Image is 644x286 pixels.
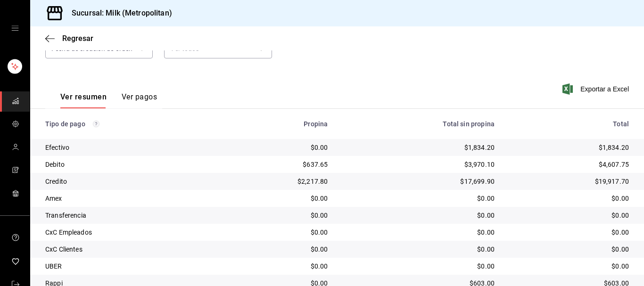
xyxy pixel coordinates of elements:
[45,228,215,237] div: CxC Empleados
[230,120,328,128] div: Propina
[45,143,215,152] div: Efectivo
[93,121,99,127] svg: Los pagos realizados con Pay y otras terminales son montos brutos.
[343,120,495,128] div: Total sin propina
[45,261,215,271] div: UBER
[510,211,629,220] div: $0.00
[64,8,172,19] h3: Sucursal: Milk (Metropolitan)
[11,25,19,32] button: open drawer
[343,261,495,271] div: $0.00
[230,160,328,169] div: $637.65
[230,245,328,254] div: $0.00
[230,177,328,186] div: $2,217.80
[45,160,215,169] div: Debito
[122,92,157,108] button: Ver pagos
[510,120,629,128] div: Total
[343,245,495,254] div: $0.00
[343,177,495,186] div: $17,699.90
[230,143,328,152] div: $0.00
[230,228,328,237] div: $0.00
[230,261,328,271] div: $0.00
[45,34,93,43] button: Regresar
[45,211,215,220] div: Transferencia
[62,34,93,43] span: Regresar
[45,245,215,254] div: CxC Clientes
[510,245,629,254] div: $0.00
[510,160,629,169] div: $4,607.75
[564,83,629,95] button: Exportar a Excel
[60,92,107,108] button: Ver resumen
[230,211,328,220] div: $0.00
[343,211,495,220] div: $0.00
[343,143,495,152] div: $1,834.20
[510,177,629,186] div: $19,917.70
[510,228,629,237] div: $0.00
[60,92,157,108] div: navigation tabs
[230,194,328,203] div: $0.00
[510,194,629,203] div: $0.00
[343,194,495,203] div: $0.00
[45,120,215,128] div: Tipo de pago
[510,261,629,271] div: $0.00
[510,143,629,152] div: $1,834.20
[45,177,215,186] div: Credito
[343,160,495,169] div: $3,970.10
[45,194,215,203] div: Amex
[343,228,495,237] div: $0.00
